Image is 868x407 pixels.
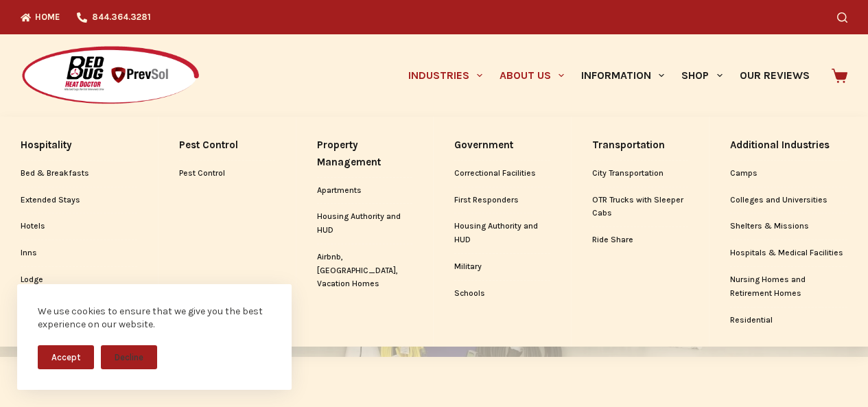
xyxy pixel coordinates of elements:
[38,305,271,332] div: We use cookies to ensure that we give you the best experience on our website.
[454,281,550,307] a: Schools
[730,161,847,187] a: Camps
[837,12,847,23] button: Search
[179,161,275,187] a: Pest Control
[317,204,413,244] a: Housing Authority and HUD
[21,130,137,160] a: Hospitality
[21,45,200,106] img: Prevsol/Bed Bug Heat Doctor
[592,227,688,253] a: Ride Share
[730,307,847,334] a: Residential
[21,267,137,293] a: Lodge
[592,130,688,160] a: Transportation
[454,254,550,280] a: Military
[101,345,157,369] button: Decline
[454,213,550,253] a: Housing Authority and HUD
[730,187,847,213] a: Colleges and Universities
[592,161,688,187] a: City Transportation
[38,345,94,369] button: Accept
[11,5,52,47] button: Open LiveChat chat widget
[592,187,688,227] a: OTR Trucks with Sleeper Cabs
[454,187,550,213] a: First Responders
[454,130,550,160] a: Government
[730,240,847,266] a: Hospitals & Medical Facilities
[317,130,413,177] a: Property Management
[399,34,818,117] nav: Primary
[491,34,572,117] a: About Us
[317,178,413,204] a: Apartments
[21,161,137,187] a: Bed & Breakfasts
[573,34,673,117] a: Information
[730,213,847,240] a: Shelters & Missions
[731,34,818,117] a: Our Reviews
[454,161,550,187] a: Correctional Facilities
[673,34,731,117] a: Shop
[730,130,847,160] a: Additional Industries
[21,213,137,240] a: Hotels
[21,187,137,213] a: Extended Stays
[21,240,137,266] a: Inns
[730,267,847,307] a: Nursing Homes and Retirement Homes
[399,34,491,117] a: Industries
[317,244,413,297] a: Airbnb, [GEOGRAPHIC_DATA], Vacation Homes
[179,130,275,160] a: Pest Control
